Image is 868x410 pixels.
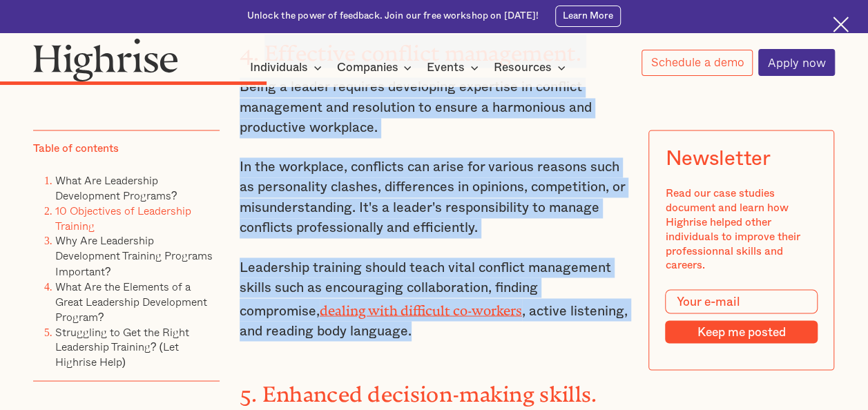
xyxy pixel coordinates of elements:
[55,202,191,234] a: 10 Objectives of Leadership Training
[336,59,416,76] div: Companies
[240,381,597,395] strong: 5. Enhanced decision-making skills.
[33,141,119,156] div: Table of contents
[55,323,189,370] a: Struggling to Get the Right Leadership Training? (Let Highrise Help)
[55,233,213,280] a: Why Are Leadership Development Training Programs Important?
[833,17,849,32] img: Cross icon
[250,59,308,76] div: Individuals
[247,10,539,23] div: Unlock the power of feedback. Join our free workshop on [DATE]!
[642,50,753,76] a: Schedule a demo
[758,49,835,76] a: Apply now
[33,38,178,81] img: Highrise logo
[240,77,629,138] p: Being a leader requires developing expertise in conflict management and resolution to ensure a ha...
[427,59,483,76] div: Events
[494,59,552,76] div: Resources
[336,59,398,76] div: Companies
[240,157,629,239] p: In the workplace, conflicts can arise for various reasons such as personality clashes, difference...
[240,257,629,342] p: Leadership training should teach vital conflict management skills such as encouraging collaborati...
[666,147,771,170] div: Newsletter
[666,289,818,343] form: Modal Form
[427,59,465,76] div: Events
[55,277,207,324] a: What Are the Elements of a Great Leadership Development Program?
[494,59,570,76] div: Resources
[250,59,326,76] div: Individuals
[666,320,818,343] input: Keep me posted
[55,172,177,204] a: What Are Leadership Development Programs?
[666,289,818,313] input: Your e-mail
[555,6,621,26] a: Learn More
[666,186,818,273] div: Read our case studies document and learn how Highrise helped other individuals to improve their p...
[320,302,522,311] a: dealing with difficult co-workers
